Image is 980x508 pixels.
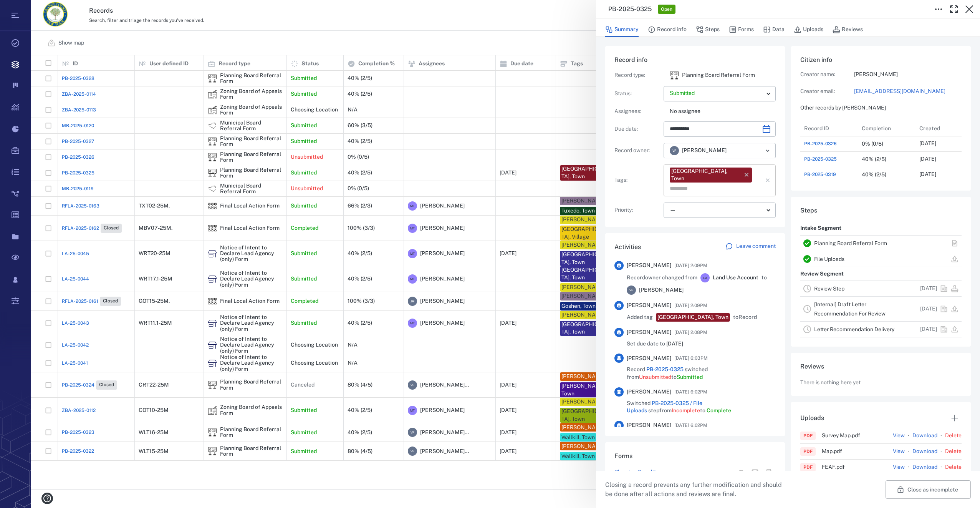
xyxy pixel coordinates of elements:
p: · [939,463,944,472]
div: UploadsPDFSurvey Map.pdfView·Download·DeletePDFMap.pdfView·Download·DeletePDFFEAF.pdfView·Downloa... [791,402,971,506]
span: [DATE] 6:02PM [674,387,707,397]
div: 40% (2/5) [862,156,886,162]
div: [GEOGRAPHIC_DATA], Town [657,314,728,321]
a: Letter Recommendation Delivery [814,326,894,332]
button: Print form [762,465,776,479]
span: [PERSON_NAME] [627,262,671,269]
span: . pdf [835,464,854,470]
button: Open [762,145,773,156]
p: Assignees : [614,108,661,115]
h3: PB-2025-0325 [608,5,652,14]
button: Forms [729,22,754,37]
span: Unsubmitted [639,374,671,380]
p: Record owner : [614,147,661,154]
p: · [906,463,911,472]
p: Review Segment [800,267,844,281]
div: FormsPlanning Board FormView form in the stepMail formPrint form [605,442,785,496]
div: V F [627,286,636,295]
a: PB-2025-0319 [804,171,836,178]
div: ActivitiesLeave comment[PERSON_NAME][DATE] 2:09PMRecordowner changed fromLALand Use AccounttoVF[P... [605,233,785,442]
span: FEAF [822,464,854,470]
button: Close as incomplete [886,480,971,499]
button: Steps [696,22,720,37]
p: · [906,447,911,456]
h6: Steps [800,206,962,215]
span: [PERSON_NAME] [627,329,671,336]
h6: Record info [614,55,776,65]
button: Delete [945,463,962,471]
a: Download [912,448,937,455]
div: Completion [858,121,915,136]
span: Switched step from to [627,400,776,415]
span: [DATE] 2:08PM [674,328,707,337]
a: PB-2025-0325 [646,366,684,372]
p: [DATE] [919,171,936,178]
div: ReviewsThere is nothing here yet [791,353,971,402]
span: to [761,274,767,282]
div: V F [670,146,679,155]
span: [PERSON_NAME] [627,302,671,309]
span: Help [17,5,33,12]
div: [GEOGRAPHIC_DATA], Town [671,168,740,183]
span: Survey Map [822,433,870,438]
a: PB-2025-0325 / File Uploads [627,400,702,414]
a: Download [912,463,937,471]
p: [DATE] [919,155,936,163]
span: [DATE] 6:02PM [674,421,707,430]
p: · [939,431,944,440]
span: [DATE] 6:03PM [674,354,708,363]
div: 40% (2/5) [862,172,886,178]
button: Close [962,2,977,17]
p: [DATE] [920,305,937,313]
div: Planning Board Referral Form [670,71,679,80]
span: [DATE] [666,340,683,347]
span: Record switched from to [627,366,776,381]
button: Toggle to Edit Boxes [931,2,946,17]
button: Clear [762,175,773,186]
span: Set due date to [627,340,683,348]
div: Completion [862,118,891,139]
a: Review Step [814,286,844,292]
h6: Citizen info [800,55,962,65]
h6: Activities [614,242,641,252]
span: PB-2025-0325 [804,156,837,163]
p: Leave comment [736,242,776,250]
span: [PERSON_NAME] [627,355,671,362]
span: . pdf [851,433,870,438]
p: Tags : [614,176,661,184]
span: Complete [707,407,731,413]
div: Record ID [804,118,829,139]
div: PDF [803,448,813,455]
span: Record owner changed from [627,274,697,282]
span: [PERSON_NAME] [639,286,684,294]
button: View [893,432,905,440]
h6: Uploads [800,413,824,423]
span: to Record [733,314,757,321]
p: Status : [614,90,661,98]
a: PB-2025-0326 [804,140,837,147]
a: Leave comment [725,242,776,252]
p: No assignee [670,108,776,115]
a: File Uploads [814,256,844,262]
div: Created [919,118,940,139]
span: [DATE] 2:09PM [674,261,707,270]
div: 0% (0/5) [862,141,883,147]
button: Mail form [748,465,762,479]
button: View [893,448,905,455]
div: — [670,206,763,214]
div: PDF [803,432,813,439]
p: Due date : [614,125,661,133]
div: Record infoRecord type:icon Planning Board Referral FormPlanning Board Referral FormStatus:Assign... [605,46,785,233]
span: [DATE] 2:09PM [674,301,707,310]
p: [DATE] [919,140,936,148]
p: Submitted [670,90,763,97]
div: PDF [803,464,813,471]
p: Record type : [614,71,661,79]
a: Planning Board Form [614,468,666,476]
p: · [939,447,944,456]
span: Open [659,6,674,13]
